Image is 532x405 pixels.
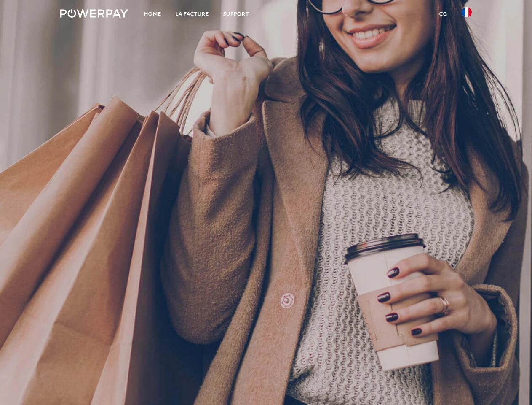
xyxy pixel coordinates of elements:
[168,6,216,22] a: LA FACTURE
[462,7,472,17] img: fr
[216,6,256,22] a: Support
[432,6,454,22] a: CG
[60,9,128,18] img: logo-powerpay-white.svg
[137,6,168,22] a: Home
